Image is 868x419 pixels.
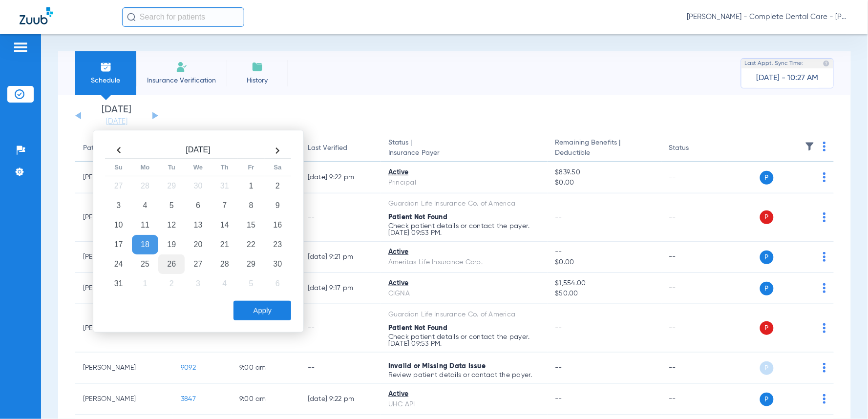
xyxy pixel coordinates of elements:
td: -- [661,304,727,353]
span: P [760,210,774,224]
img: Search Icon [127,13,136,21]
td: -- [661,273,727,304]
img: group-dot-blue.svg [823,142,826,151]
div: Guardian Life Insurance Co. of America [388,199,540,209]
td: -- [300,353,381,384]
div: Patient Name [83,143,126,153]
span: Schedule [83,76,129,85]
p: Check patient details or contact the payer. [DATE] 09:53 PM. [388,334,540,347]
p: Check patient details or contact the payer. [DATE] 09:53 PM. [388,223,540,236]
span: History [234,76,280,85]
div: Active [388,247,540,257]
div: Active [388,168,540,178]
div: Patient Name [83,143,165,153]
td: -- [300,304,381,353]
td: -- [300,193,381,242]
div: Last Verified [308,143,373,153]
div: Last Verified [308,143,347,153]
div: CIGNA [388,289,540,299]
img: Schedule [100,61,112,73]
span: Insurance Payer [388,148,540,158]
td: [DATE] 9:21 PM [300,242,381,273]
span: P [760,282,774,295]
td: -- [661,242,727,273]
span: $1,554.00 [555,278,654,289]
span: P [760,321,774,335]
span: P [760,251,774,264]
span: -- [555,214,563,221]
td: [PERSON_NAME] [75,384,173,415]
span: Invalid or Missing Data Issue [388,363,486,370]
td: [DATE] 9:22 PM [300,162,381,193]
span: -- [555,364,563,371]
th: Status [661,135,727,162]
span: $839.50 [555,168,654,178]
img: History [252,61,263,73]
span: -- [555,247,654,257]
span: 9092 [181,364,196,371]
span: [PERSON_NAME] - Complete Dental Care - [PERSON_NAME] [PERSON_NAME], DDS, [GEOGRAPHIC_DATA] [687,12,848,22]
img: filter.svg [805,142,815,151]
iframe: Chat Widget [819,372,868,419]
div: Active [388,389,540,399]
img: group-dot-blue.svg [823,212,826,222]
span: P [760,393,774,406]
span: Insurance Verification [144,76,219,85]
span: $0.00 [555,178,654,188]
span: 3847 [181,396,196,402]
span: -- [555,325,563,332]
span: -- [555,396,563,402]
th: Status | [381,135,548,162]
img: Manual Insurance Verification [176,61,188,73]
td: [DATE] 9:22 PM [300,384,381,415]
span: Deductible [555,148,654,158]
span: Patient Not Found [388,325,447,332]
th: Remaining Benefits | [548,135,661,162]
span: [DATE] - 10:27 AM [757,73,819,83]
img: group-dot-blue.svg [823,252,826,262]
td: -- [661,162,727,193]
img: group-dot-blue.svg [823,172,826,182]
a: [DATE] [87,117,146,126]
p: Review patient details or contact the payer. [388,372,540,378]
td: 9:00 AM [232,353,300,384]
div: Guardian Life Insurance Co. of America [388,310,540,320]
img: last sync help info [823,60,830,67]
td: -- [661,384,727,415]
td: [PERSON_NAME] [75,353,173,384]
span: Patient Not Found [388,214,447,221]
li: [DATE] [87,105,146,126]
img: Zuub Logo [20,7,53,24]
button: Apply [233,301,291,320]
div: Active [388,278,540,289]
img: hamburger-icon [13,42,28,53]
th: [DATE] [132,143,264,159]
td: -- [661,353,727,384]
img: group-dot-blue.svg [823,363,826,373]
span: $0.00 [555,257,654,268]
span: P [760,171,774,185]
div: UHC API [388,399,540,410]
td: 9:00 AM [232,384,300,415]
img: group-dot-blue.svg [823,283,826,293]
input: Search for patients [122,7,244,27]
span: P [760,361,774,375]
img: group-dot-blue.svg [823,323,826,333]
div: Ameritas Life Insurance Corp. [388,257,540,268]
td: [DATE] 9:17 PM [300,273,381,304]
span: $50.00 [555,289,654,299]
div: Principal [388,178,540,188]
span: Last Appt. Sync Time: [745,59,804,68]
td: -- [661,193,727,242]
